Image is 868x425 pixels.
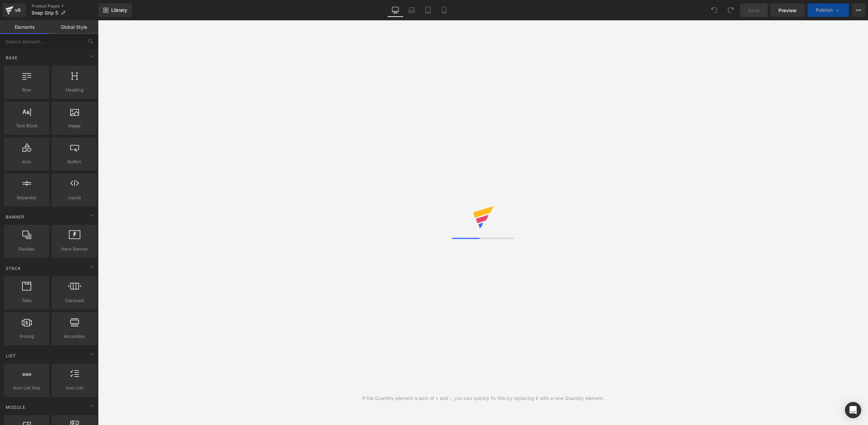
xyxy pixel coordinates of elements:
[724,3,737,17] button: Redo
[6,384,47,391] span: Icon List Hoz
[5,214,25,220] span: Banner
[5,404,26,410] span: Module
[14,6,22,15] div: v6
[111,7,127,13] span: Library
[32,3,98,9] a: Product Pages
[6,122,47,129] span: Text Block
[3,3,26,17] a: v6
[54,194,95,201] span: Liquid
[852,3,865,17] button: More
[770,3,805,17] a: Preview
[6,86,47,93] span: Row
[6,158,47,165] span: Icon
[708,3,721,17] button: Undo
[436,3,452,17] a: Mobile
[5,353,17,359] span: List
[6,194,47,201] span: Separator
[54,297,95,304] span: Carousel
[362,395,604,402] div: If the Quantity element is lack of + and -, you can quickly fix this by replacing it with a new Q...
[808,3,849,17] button: Publish
[6,246,47,253] span: Parallax
[816,7,833,13] span: Publish
[778,7,797,14] span: Preview
[49,20,98,34] a: Global Style
[54,158,95,165] span: Button
[748,7,759,14] span: Save
[54,333,95,340] span: Accordion
[32,10,58,16] span: Snap Grip 5
[845,402,861,418] div: Open Intercom Messenger
[54,384,95,391] span: Icon List
[98,3,132,17] a: New Library
[5,265,22,272] span: Stack
[6,333,47,340] span: Pricing
[6,297,47,304] span: Tabs
[5,55,18,61] span: Base
[54,246,95,253] span: Hero Banner
[54,86,95,93] span: Heading
[420,3,436,17] a: Tablet
[387,3,403,17] a: Desktop
[54,122,95,129] span: Image
[403,3,420,17] a: Laptop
